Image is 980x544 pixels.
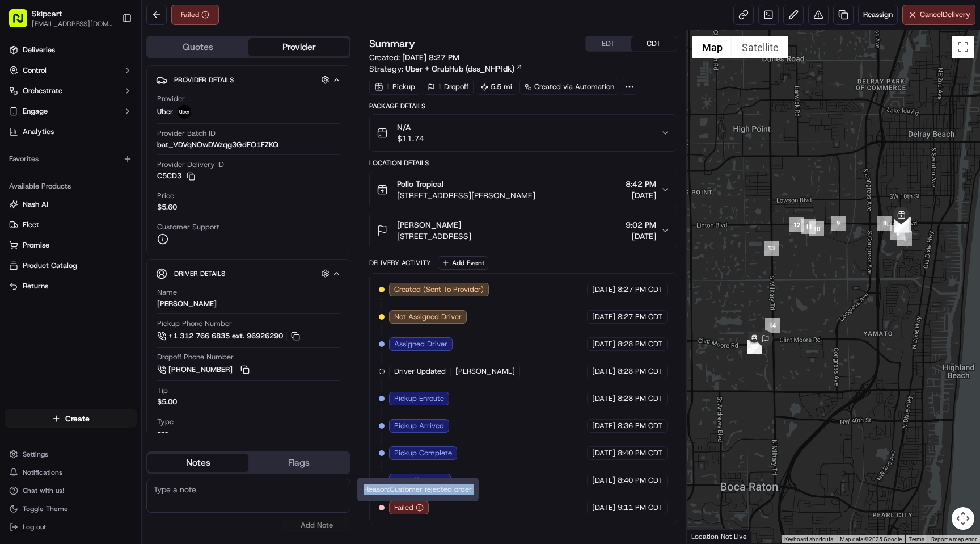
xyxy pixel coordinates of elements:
input: Got a question? Start typing here... [29,73,204,85]
img: 1736555255976-a54dd68f-1ca7-489b-9aae-adbdc363a1c4 [11,108,32,129]
span: 8:36 PM CDT [618,421,662,431]
img: Jose Romo [11,196,29,214]
span: $5.60 [157,202,177,212]
span: Provider Batch ID [157,128,216,139]
span: 9:02 PM [626,219,656,231]
span: Reassign [863,10,893,20]
a: Created via Automation [519,79,619,95]
span: Orchestrate [23,86,62,96]
a: Promise [9,240,132,250]
a: Returns [9,281,132,291]
div: Location Not Live [687,529,752,543]
span: Dropoff Phone Number [157,352,234,362]
span: Uber [157,107,173,117]
span: Cancel Delivery [920,10,970,20]
span: Log out [23,522,46,532]
div: 📗 [11,255,20,264]
span: [STREET_ADDRESS][PERSON_NAME] [397,190,535,201]
span: [DATE] [100,176,124,185]
span: [DATE] [626,231,656,242]
button: Fleet [5,216,137,234]
span: Price [157,191,174,201]
span: Deliveries [23,45,55,55]
div: We're available if you need us! [51,120,156,129]
button: Toggle fullscreen view [952,36,974,58]
span: N/A [397,122,424,133]
span: [PERSON_NAME] [397,219,461,231]
span: 8:28 PM CDT [618,339,662,349]
a: Open this area in Google Maps (opens a new window) [690,529,727,543]
a: Powered byPylon [80,281,137,290]
span: [DATE] [100,207,124,216]
div: Package Details [369,102,677,111]
div: car [157,428,168,438]
span: [DATE] [626,190,656,201]
a: Fleet [9,220,132,230]
span: Toggle Theme [23,504,68,513]
button: Driver Details [156,264,341,283]
a: 📗Knowledge Base [7,249,91,270]
button: [EMAIL_ADDRESS][DOMAIN_NAME] [32,19,113,28]
span: Assigned Driver [394,339,447,349]
span: Not Assigned Driver [394,312,462,322]
button: Log out [5,519,137,535]
span: Settings [23,450,48,459]
span: Provider [157,94,185,104]
span: Fleet [23,220,39,230]
button: Skipcart [32,8,62,19]
span: +1 312 766 6835 ext. 96926290 [168,331,283,341]
button: Keyboard shortcuts [784,535,833,543]
span: 8:28 PM CDT [618,394,662,404]
span: • [94,207,98,216]
button: Engage [5,102,137,120]
button: Flags [248,454,349,472]
button: See all [176,145,206,159]
button: Create [5,409,137,428]
a: Terms (opens in new tab) [909,536,924,542]
div: 2 [890,225,905,240]
span: 8:27 PM CDT [618,312,662,322]
div: Available Products [5,177,137,195]
button: Orchestrate [5,82,137,100]
button: N/A$11.74 [370,115,676,151]
img: 8571987876998_91fb9ceb93ad5c398215_72.jpg [24,108,44,129]
span: [PERSON_NAME] [455,366,515,376]
div: 10 [809,221,824,236]
button: Pollo Tropical[STREET_ADDRESS][PERSON_NAME]8:42 PM[DATE] [370,171,676,208]
span: [STREET_ADDRESS] [397,231,471,242]
span: Notifications [23,468,62,477]
span: Chat with us! [23,486,64,495]
div: Location Details [369,158,677,168]
button: Promise [5,236,137,254]
span: Uber + GrubHub (dss_NHPfdk) [405,63,514,74]
span: Pickup Arrived [394,421,444,431]
button: Nash AI [5,195,137,214]
a: +1 312 766 6835 ext. 96926290 [157,330,302,342]
span: 8:42 PM [626,178,656,190]
span: Nash AI [23,199,48,210]
div: 13 [764,241,779,256]
span: Dropoff Enroute [394,475,446,486]
a: Analytics [5,123,137,141]
button: EDT [586,36,631,51]
div: Failed [171,5,219,25]
span: 8:28 PM CDT [618,366,662,376]
div: Past conversations [11,148,76,157]
button: Toggle Theme [5,501,137,517]
button: Chat with us! [5,483,137,499]
img: Jose Romo [11,165,29,183]
span: Type [157,417,174,427]
a: [PHONE_NUMBER] [157,363,251,376]
button: Reassign [858,5,898,25]
button: Map camera controls [952,507,974,530]
a: Report a map error [931,536,977,542]
span: Failed [394,503,413,513]
a: Deliveries [5,41,137,59]
span: 8:40 PM CDT [618,448,662,458]
div: 5.5 mi [476,79,517,95]
span: [PHONE_NUMBER] [168,365,233,375]
button: Product Catalog [5,257,137,275]
a: Product Catalog [9,261,132,271]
